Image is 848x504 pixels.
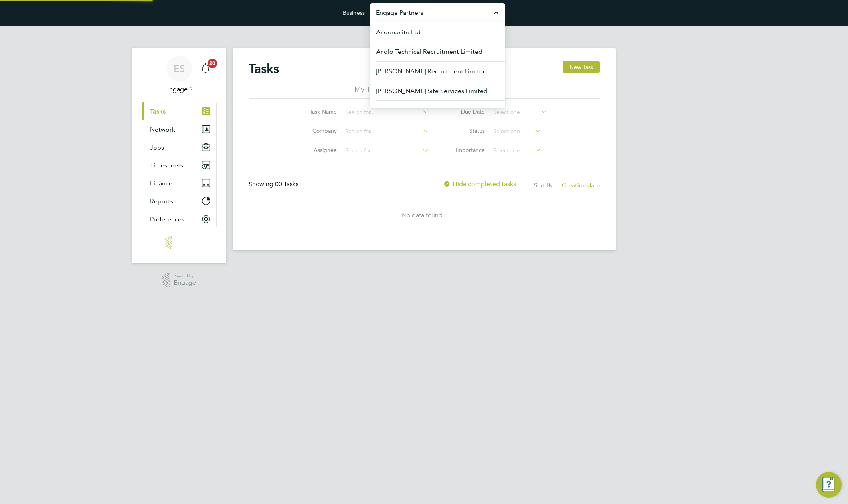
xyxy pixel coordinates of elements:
[490,107,547,118] input: Select one
[354,85,383,99] li: My Tasks
[376,86,488,96] span: [PERSON_NAME] Site Services Limited
[249,211,596,220] div: No data found
[150,197,173,205] span: Reports
[162,273,196,288] a: Powered byEngage
[198,56,213,81] a: 20
[142,236,217,249] a: Go to home page
[142,138,216,156] button: Jobs
[150,144,164,151] span: Jobs
[142,120,216,138] button: Network
[142,192,216,210] button: Reports
[132,48,226,263] nav: Main navigation
[376,106,468,115] span: Community Resourcing Limited
[142,85,217,94] span: Engage S
[449,108,485,115] label: Due Date
[816,472,842,498] button: Engage Resource Center
[376,47,482,57] span: Anglo Technical Recruitment Limited
[376,28,421,37] span: Anderselite Ltd
[301,146,337,154] label: Assignee
[490,126,541,137] input: Select one
[174,63,185,74] span: ES
[208,59,217,68] span: 20
[301,127,337,134] label: Company
[150,161,183,169] span: Timesheets
[150,179,172,187] span: Finance
[449,127,485,134] label: Status
[449,146,485,154] label: Importance
[165,236,194,249] img: engage-logo-retina.png
[343,9,365,16] label: Business
[563,61,600,73] button: New Task
[150,215,184,223] span: Preferences
[376,67,487,76] span: [PERSON_NAME] Recruitment Limited
[534,181,553,189] label: Sort By
[142,174,216,192] button: Finance
[142,102,216,120] a: Tasks
[490,145,541,156] input: Select one
[150,126,175,133] span: Network
[174,273,196,280] span: Powered by
[142,210,216,228] button: Preferences
[301,108,337,115] label: Task Name
[249,180,300,189] div: Showing
[443,180,516,188] label: Hide completed tasks
[249,61,279,77] h2: Tasks
[142,156,216,174] button: Timesheets
[174,280,196,286] span: Engage
[342,107,429,118] input: Search for...
[562,181,600,189] span: Creation date
[150,108,166,115] span: Tasks
[342,126,429,137] input: Search for...
[142,56,217,94] a: ESEngage S
[342,145,429,156] input: Search for...
[275,180,298,188] span: 00 Tasks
